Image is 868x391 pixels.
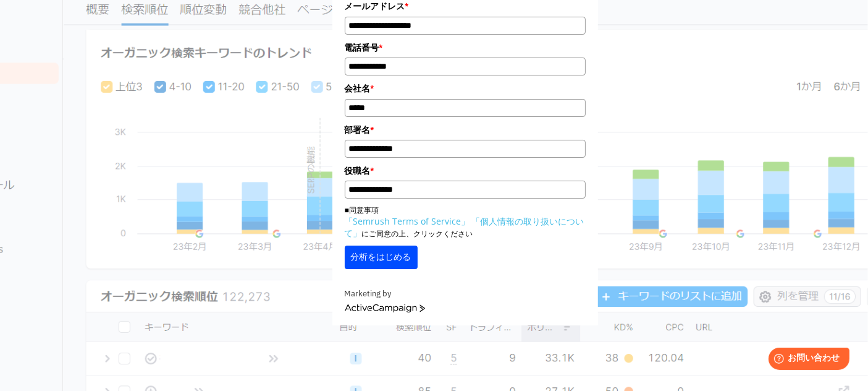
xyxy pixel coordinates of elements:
a: 「個人情報の取り扱いについて」 [345,215,584,239]
label: 役職名 [345,164,586,178]
label: 部署名 [345,123,586,137]
iframe: Help widget launcher [758,343,854,377]
label: 会社名 [345,82,586,95]
div: Marketing by [345,288,586,301]
label: 電話番号 [345,41,586,54]
p: ■同意事項 にご同意の上、クリックください [345,205,586,239]
a: 「Semrush Terms of Service」 [345,215,470,227]
button: 分析をはじめる [345,246,418,269]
